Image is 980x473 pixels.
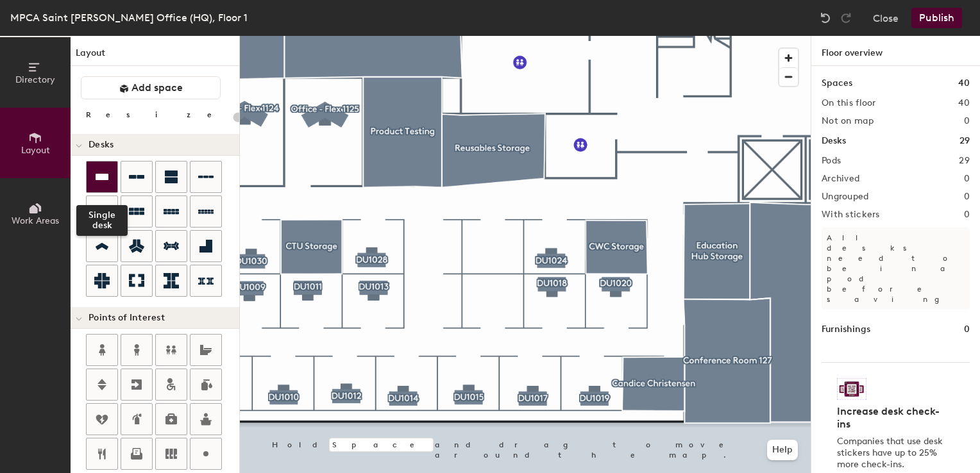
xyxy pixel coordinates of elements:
[964,174,970,184] h2: 0
[822,210,880,220] h2: With stickers
[822,322,870,336] h1: Furnishings
[767,440,798,460] button: Help
[822,174,859,184] h2: Archived
[822,134,846,148] h1: Desks
[822,156,841,166] h2: Pods
[873,8,899,28] button: Close
[822,76,852,90] h1: Spaces
[964,210,970,220] h2: 0
[89,140,114,150] span: Desks
[15,74,55,85] span: Directory
[837,405,947,431] h4: Increase desk check-ins
[837,436,947,470] p: Companies that use desk stickers have up to 25% more check-ins.
[822,116,874,126] h2: Not on map
[964,116,970,126] h2: 0
[86,161,118,193] button: Single desk
[911,8,962,28] button: Publish
[71,46,239,66] h1: Layout
[86,110,228,120] div: Resize
[21,145,50,156] span: Layout
[958,98,970,108] h2: 40
[89,313,165,323] span: Points of Interest
[964,322,970,336] h1: 0
[819,12,832,24] img: Undo
[959,134,970,148] h1: 29
[964,192,970,202] h2: 0
[840,12,852,24] img: Redo
[822,192,869,202] h2: Ungrouped
[958,76,970,90] h1: 40
[10,10,248,26] div: MPCA Saint [PERSON_NAME] Office (HQ), Floor 1
[959,156,970,166] h2: 29
[837,378,866,400] img: Sticker logo
[811,36,980,66] h1: Floor overview
[12,215,59,226] span: Work Areas
[822,98,876,108] h2: On this floor
[81,76,221,99] button: Add space
[131,81,183,94] span: Add space
[822,228,970,310] p: All desks need to be in a pod before saving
